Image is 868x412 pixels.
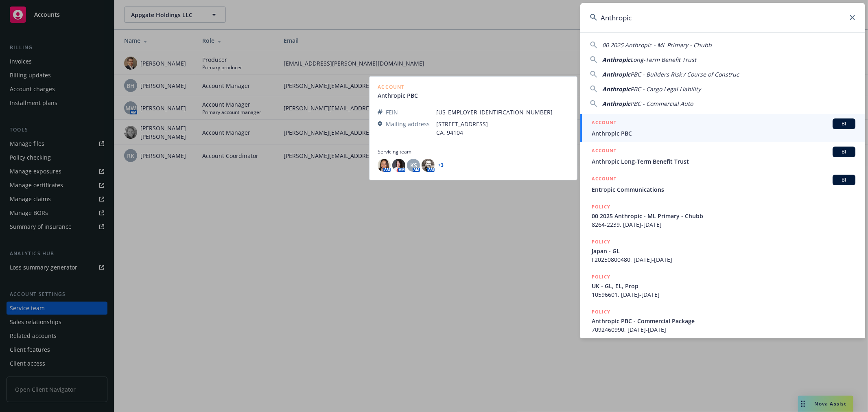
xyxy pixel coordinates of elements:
span: Anthropic PBC [592,129,855,138]
span: 8264-2239, [DATE]-[DATE] [592,220,855,229]
span: BI [836,176,852,184]
span: 00 2025 Anthropic - ML Primary - Chubb [602,41,712,49]
a: POLICYJapan - GLF20250800480, [DATE]-[DATE] [580,233,865,268]
span: Anthropic Long-Term Benefit Trust [592,157,855,166]
h5: ACCOUNT [592,147,617,156]
h5: ACCOUNT [592,118,617,128]
a: ACCOUNTBIEntropic Communications [580,170,865,198]
span: Anthropic [602,85,630,93]
a: POLICYUK - GL, EL, Prop10596601, [DATE]-[DATE] [580,268,865,303]
span: Anthropic [602,100,630,107]
span: F20250800480, [DATE]-[DATE] [592,255,855,264]
h5: POLICY [592,308,610,316]
span: 7092460990, [DATE]-[DATE] [592,325,855,334]
span: Long-Term Benefit Trust [630,56,696,64]
span: Anthropic PBC - Commercial Package [592,317,855,325]
a: POLICY00 2025 Anthropic - ML Primary - Chubb8264-2239, [DATE]-[DATE] [580,198,865,233]
span: Anthropic [602,56,630,64]
h5: ACCOUNT [592,175,617,184]
span: 10596601, [DATE]-[DATE] [592,290,855,299]
span: UK - GL, EL, Prop [592,282,855,290]
span: PBC - Cargo Legal Liability [630,85,701,93]
a: POLICYAnthropic PBC - Commercial Package7092460990, [DATE]-[DATE] [580,303,865,338]
span: 00 2025 Anthropic - ML Primary - Chubb [592,212,855,220]
span: PBC - Builders Risk / Course of Construc [630,70,739,78]
span: BI [836,148,852,156]
span: Entropic Communications [592,185,855,194]
h5: POLICY [592,203,610,211]
span: Japan - GL [592,247,855,255]
a: ACCOUNTBIAnthropic Long-Term Benefit Trust [580,142,865,170]
a: ACCOUNTBIAnthropic PBC [580,114,865,142]
span: PBC - Commercial Auto [630,100,693,107]
h5: POLICY [592,238,610,246]
input: Search... [580,3,865,32]
h5: POLICY [592,273,610,281]
span: Anthropic [602,70,630,78]
span: BI [836,120,852,127]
